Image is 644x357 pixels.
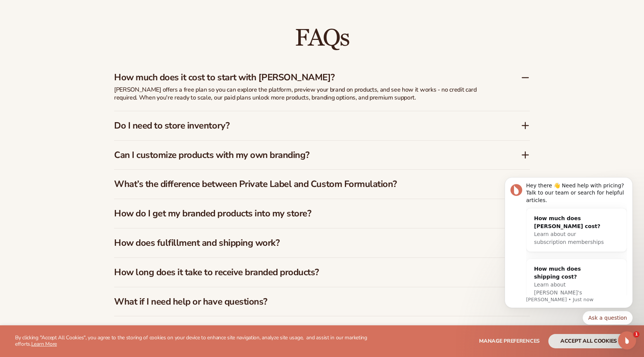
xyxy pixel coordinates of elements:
h3: How does fulfillment and shipping work? [114,237,498,248]
h2: FAQs [114,26,530,51]
p: [PERSON_NAME] offers a free plan so you can explore the platform, preview your brand on products,... [114,86,491,102]
button: Manage preferences [479,334,540,348]
iframe: Intercom notifications message [493,153,644,337]
p: By clicking "Accept All Cookies", you agree to the storing of cookies on your device to enhance s... [15,335,380,348]
button: accept all cookies [548,334,629,348]
h3: How do I get my branded products into my store? [114,208,498,219]
iframe: Intercom live chat [618,331,636,349]
h3: Can I customize products with my own branding? [114,150,498,161]
a: Learn More [31,340,57,348]
h3: How much does it cost to start with [PERSON_NAME]? [114,72,498,83]
span: Manage preferences [479,337,540,345]
h3: Do I need to store inventory? [114,120,498,131]
h3: What’s the difference between Private Label and Custom Formulation? [114,179,498,190]
h3: What if I need help or have questions? [114,296,498,307]
span: 1 [633,331,639,337]
h3: How long does it take to receive branded products? [114,267,498,278]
